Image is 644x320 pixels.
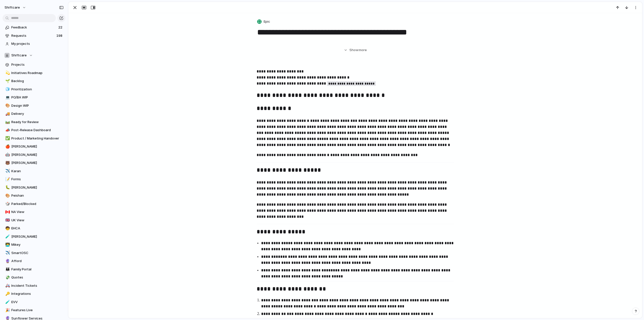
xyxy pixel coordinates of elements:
div: 🔮 [5,258,9,264]
button: 🛤️ [5,120,10,125]
a: 🧒EHCA [3,225,65,232]
a: ✈️Karan [3,167,65,175]
div: 🎨 [5,193,9,199]
span: Ready for Review [11,120,64,125]
div: 🔑 [5,291,9,297]
a: 👨‍💻Mikey [3,241,65,248]
a: 👪Family Portal [3,266,65,273]
button: 🚑 [5,283,10,288]
div: 🎉Features Live [3,306,65,314]
span: EVV [11,300,64,305]
span: Product / Marketing Handover [11,136,64,141]
div: 🍎 [5,144,9,150]
span: more [359,48,367,53]
span: Projects [11,62,64,67]
button: 🇨🇦 [5,209,10,215]
div: 💫 [5,70,9,76]
a: 🔮Afford [3,257,65,265]
div: 🐻 [5,160,9,166]
a: 🇨🇦NA View [3,208,65,216]
button: ✅ [5,136,10,141]
a: 🔑Integrations [3,290,65,298]
a: 🇬🇧UK View [3,217,65,224]
div: 🛤️ [5,119,9,125]
span: Forms [11,177,64,182]
div: ✅Product / Marketing Handover [3,135,65,142]
div: 🎨Design WIP [3,102,65,110]
a: 🎨Peishan [3,192,65,199]
a: 🛤️Ready for Review [3,118,65,126]
a: ✈️SmartOSC [3,249,65,257]
span: SmartOSC [11,251,64,256]
button: 🐻 [5,160,10,165]
span: Integrations [11,291,64,296]
a: 🌱Backlog [3,77,65,85]
div: 🐻[PERSON_NAME] [3,159,65,167]
button: 🎲 [5,201,10,206]
button: shiftcare [2,4,29,12]
a: 🧪EVV [3,298,65,306]
a: Projects [3,61,65,68]
div: 🤖[PERSON_NAME] [3,151,65,159]
a: 📝Forms [3,175,65,183]
span: [PERSON_NAME] [11,185,64,190]
button: 👪 [5,267,10,272]
span: Family Portal [11,267,64,272]
button: ✈️ [5,251,10,256]
button: ✈️ [5,169,10,174]
button: 🧪 [5,300,10,305]
span: My projects [11,41,64,46]
div: ✈️ [5,168,9,174]
button: 🧪 [5,234,10,239]
span: Feedback [11,25,57,30]
div: 🤖 [5,152,9,158]
span: Afford [11,259,64,264]
button: 🎨 [5,103,10,108]
div: 🇬🇧 [5,217,9,223]
span: Design WIP [11,103,64,108]
span: Shiftcare [11,53,27,58]
button: 🔮 [5,259,10,264]
a: 🧊Prioritization [3,86,65,93]
div: ✅ [5,135,9,141]
a: 🎲Parked/Blocked [3,200,65,208]
span: Mikey [11,242,64,247]
div: 👪 [5,266,9,272]
a: 📣Post-Release Dashboard [3,126,65,134]
div: 🌱 [5,78,9,84]
div: 🧪 [5,299,9,305]
span: Post-Release Dashboard [11,128,64,133]
div: 🎉 [5,307,9,313]
div: 💸 [5,275,9,280]
span: Peishan [11,193,64,198]
button: 🧊 [5,87,10,92]
span: PO/BA WIP [11,95,64,100]
div: 💸Quotes [3,274,65,281]
a: 💫Initiatives Roadmap [3,69,65,77]
a: 🚚Delivery [3,110,65,118]
button: 💸 [5,275,10,280]
a: 💻PO/BA WIP [3,94,65,101]
a: 🍎[PERSON_NAME] [3,143,65,150]
span: UK View [11,218,64,223]
span: Show [349,48,358,53]
button: 🎨 [5,193,10,198]
button: 🧒 [5,226,10,231]
span: 22 [58,25,63,30]
div: 👨‍💻 [5,242,9,248]
span: EHCA [11,226,64,231]
span: Features Live [11,308,64,313]
button: 📝 [5,177,10,182]
span: Backlog [11,79,64,84]
div: 🎨 [5,103,9,109]
a: 🧪[PERSON_NAME] [3,233,65,240]
a: My projects [3,40,65,48]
